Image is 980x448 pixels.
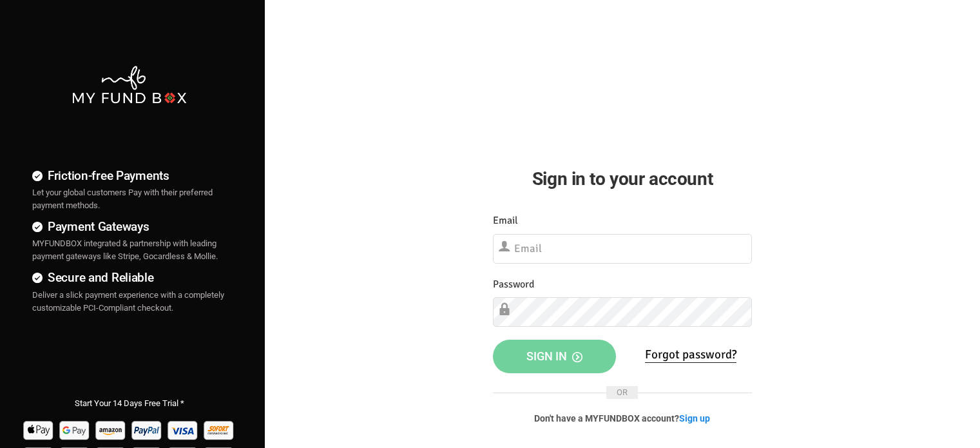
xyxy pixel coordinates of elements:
img: Sofort Pay [202,416,236,443]
img: Paypal [130,416,164,443]
span: OR [606,386,638,399]
label: Email [493,213,518,229]
p: Don't have a MYFUNDBOX account? [493,412,752,425]
input: Email [493,234,752,264]
img: Amazon [94,416,128,443]
h4: Payment Gateways [32,217,226,236]
img: mfbwhite.png [71,64,187,105]
a: Forgot password? [645,347,736,363]
img: Visa [166,416,200,443]
label: Password [493,277,534,293]
span: Sign in [526,349,582,363]
img: Apple Pay [22,416,56,443]
span: MYFUNDBOX integrated & partnership with leading payment gateways like Stripe, Gocardless & Mollie. [32,239,218,261]
h4: Secure and Reliable [32,268,226,287]
span: Let your global customers Pay with their preferred payment methods. [32,188,213,210]
button: Sign in [493,340,616,373]
h2: Sign in to your account [493,165,752,193]
img: Google Pay [58,416,92,443]
span: Deliver a slick payment experience with a completely customizable PCI-Compliant checkout. [32,290,224,313]
h4: Friction-free Payments [32,166,226,185]
a: Sign up [679,413,710,424]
